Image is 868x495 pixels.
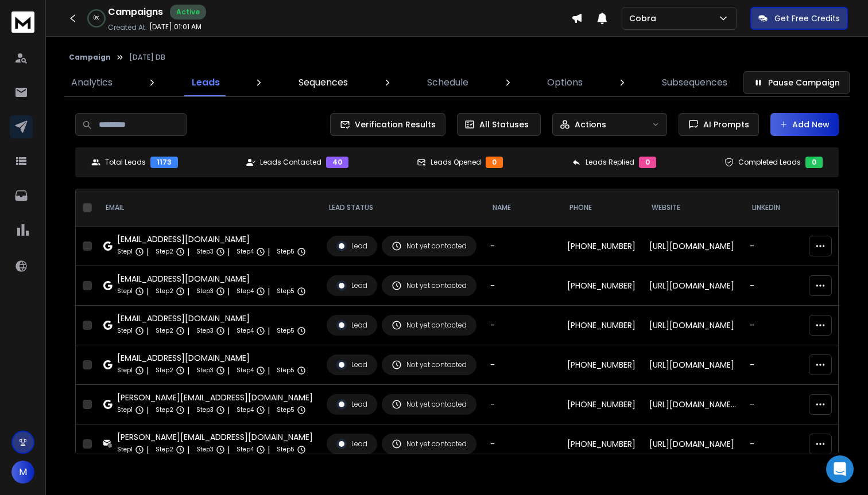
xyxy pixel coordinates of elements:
div: Not yet contacted [392,280,467,291]
p: [DATE] 01:01 AM [149,22,201,32]
p: Step 5 [277,365,294,376]
div: [EMAIL_ADDRESS][DOMAIN_NAME] [117,352,306,364]
th: EMAIL [96,189,320,227]
p: | [187,246,189,258]
td: [URL][DOMAIN_NAME][US_STATE] [642,385,743,424]
td: [PHONE_NUMBER] [560,227,642,266]
p: Step 5 [277,286,294,297]
td: - [743,306,842,345]
div: Active [170,5,206,20]
td: - [483,266,560,306]
div: Lead [336,320,367,330]
p: | [187,325,189,337]
p: Step 3 [196,365,214,376]
p: | [227,286,230,297]
p: | [268,286,270,297]
p: Step 5 [277,246,294,258]
div: Lead [336,439,367,449]
p: | [187,365,189,376]
div: Lead [336,241,367,251]
p: Step 2 [156,365,173,376]
div: [EMAIL_ADDRESS][DOMAIN_NAME] [117,313,306,324]
p: | [146,246,149,258]
p: Step 5 [277,444,294,455]
button: Campaign [69,53,111,62]
p: Step 4 [237,404,254,416]
td: [PHONE_NUMBER] [560,385,642,424]
p: Leads Opened [431,158,481,167]
p: | [227,444,230,455]
p: Step 1 [117,444,133,455]
td: - [483,385,560,424]
p: Step 4 [237,286,254,297]
td: - [743,424,842,464]
p: Step 4 [237,365,254,376]
p: Step 4 [237,246,254,258]
div: 1173 [150,157,178,168]
div: Lead [336,360,367,370]
p: Leads Contacted [260,158,321,167]
div: 0 [486,157,503,168]
button: Add New [770,113,839,136]
div: Lead [336,280,367,291]
p: | [146,365,149,376]
p: | [146,286,149,297]
td: [URL][DOMAIN_NAME] [642,424,743,464]
button: M [11,461,34,484]
p: | [227,365,230,376]
div: [PERSON_NAME][EMAIL_ADDRESS][DOMAIN_NAME] [117,392,313,403]
a: Sequences [292,69,355,96]
p: | [146,325,149,337]
td: - [743,385,842,424]
h1: Campaigns [108,5,163,19]
button: Get Free Credits [750,7,848,30]
td: [PHONE_NUMBER] [560,345,642,385]
p: Subsequences [662,76,727,89]
div: Not yet contacted [392,439,467,449]
td: [URL][DOMAIN_NAME] [642,345,743,385]
td: - [483,227,560,266]
p: | [268,444,270,455]
td: [URL][DOMAIN_NAME] [642,227,743,266]
p: Analytics [71,76,113,89]
p: | [187,404,189,416]
p: Step 4 [237,444,254,455]
div: Not yet contacted [392,320,467,330]
p: Step 1 [117,246,133,258]
div: Open Intercom Messenger [826,455,854,483]
div: [EMAIL_ADDRESS][DOMAIN_NAME] [117,273,306,284]
p: | [187,444,189,455]
p: Step 5 [277,404,294,416]
button: AI Prompts [679,113,759,136]
th: website [642,189,743,227]
p: Step 1 [117,286,133,297]
a: Options [540,69,590,96]
p: | [268,404,270,416]
th: NAME [483,189,560,227]
a: Subsequences [655,69,734,96]
th: LinkedIn [743,189,842,227]
p: Step 2 [156,246,173,258]
button: Verification Results [330,113,445,136]
td: - [743,266,842,306]
th: LEAD STATUS [320,189,483,227]
p: Step 3 [196,286,214,297]
p: Completed Leads [738,158,801,167]
p: Step 2 [156,444,173,455]
td: - [743,227,842,266]
p: | [268,246,270,258]
a: Analytics [64,69,119,96]
p: Step 1 [117,365,133,376]
p: Leads [192,76,220,89]
div: 0 [805,157,823,168]
p: Step 2 [156,286,173,297]
span: AI Prompts [699,119,749,130]
p: Step 2 [156,325,173,337]
p: | [146,404,149,416]
button: Pause Campaign [743,71,850,94]
p: Step 3 [196,325,214,337]
td: - [743,345,842,385]
p: Leads Replied [586,158,634,167]
p: | [146,444,149,455]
